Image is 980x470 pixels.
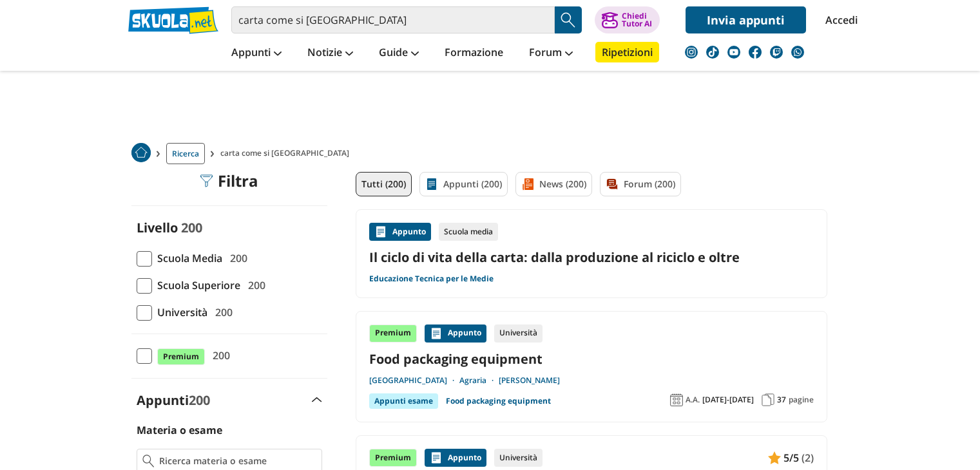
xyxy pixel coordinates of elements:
[425,449,486,467] div: Appunto
[494,324,543,343] div: Università
[376,42,422,65] a: Guide
[686,6,806,33] a: Invia appunti
[559,10,578,30] img: Cerca appunti, riassunti o versioni
[702,395,754,405] span: [DATE]-[DATE]
[459,375,499,386] a: Agraria
[356,172,412,196] a: Tutti (200)
[600,172,681,196] a: Forum (200)
[499,375,560,386] a: [PERSON_NAME]
[749,46,762,59] img: facebook
[369,350,814,368] a: Food packaging equipment
[768,451,781,464] img: Appunti contenuto
[369,249,814,266] a: Il ciclo di vita della carta: dalla produzione al riciclo e oltre
[137,423,222,437] label: Materia o esame
[225,250,247,267] span: 200
[243,277,265,294] span: 200
[159,455,316,467] input: Ricerca materia o esame
[228,42,285,65] a: Appunti
[369,274,494,284] a: Educazione Tecnica per le Medie
[526,42,576,65] a: Forum
[152,277,240,294] span: Scuola Superiore
[430,451,443,464] img: Appunti contenuto
[791,46,804,59] img: WhatsApp
[494,449,543,467] div: Università
[783,449,799,466] span: 5/5
[521,178,534,191] img: News filtro contenuto
[231,6,555,33] input: Cerca appunti, riassunti o versioni
[142,455,155,467] img: Ricerca materia o esame
[181,219,202,236] span: 200
[152,250,222,267] span: Scuola Media
[137,219,178,236] label: Livello
[789,395,814,405] span: pagine
[200,174,213,187] img: Filtra filtri mobile
[595,6,660,33] button: ChiediTutor AI
[131,143,151,162] img: Home
[727,46,740,59] img: youtube
[369,449,417,467] div: Premium
[762,393,774,406] img: Pagine
[166,143,205,164] a: Ricerca
[825,6,852,33] a: Accedi
[685,46,698,59] img: instagram
[369,375,459,386] a: [GEOGRAPHIC_DATA]
[131,143,151,164] a: Home
[706,46,719,59] img: tiktok
[419,172,508,196] a: Appunti (200)
[670,393,683,406] img: Anno accademico
[312,397,322,402] img: Apri e chiudi sezione
[304,42,356,65] a: Notizie
[369,324,417,343] div: Premium
[595,42,659,62] a: Ripetizioni
[622,12,652,28] div: Chiedi Tutor AI
[137,391,210,409] label: Appunti
[220,143,354,164] span: carta come si [GEOGRAPHIC_DATA]
[515,172,592,196] a: News (200)
[369,393,438,409] div: Appunti esame
[189,391,210,409] span: 200
[777,395,786,405] span: 37
[686,395,700,405] span: A.A.
[152,304,207,321] span: Università
[369,223,431,241] div: Appunto
[770,46,783,59] img: twitch
[200,172,258,190] div: Filtra
[425,178,438,191] img: Appunti filtro contenuto
[374,225,387,238] img: Appunti contenuto
[439,223,498,241] div: Scuola media
[606,178,619,191] img: Forum filtro contenuto
[207,347,230,364] span: 200
[430,327,443,340] img: Appunti contenuto
[441,42,506,65] a: Formazione
[446,393,551,409] a: Food packaging equipment
[555,6,582,33] button: Search Button
[210,304,233,321] span: 200
[425,324,486,343] div: Appunto
[802,449,814,466] span: (2)
[157,348,205,365] span: Premium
